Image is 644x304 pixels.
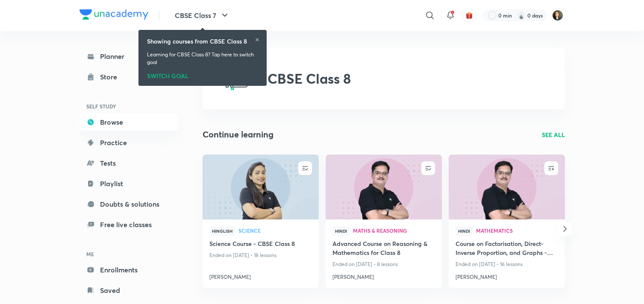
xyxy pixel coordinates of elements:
[209,270,312,281] a: [PERSON_NAME]
[79,48,179,65] a: Planner
[550,8,565,23] img: NARENDER JEET
[238,228,312,234] a: Science
[79,114,179,131] a: Browse
[332,259,435,270] p: Ended on [DATE] • 8 lessons
[203,155,319,219] a: new-thumbnail
[353,228,435,233] span: Maths & Reasoning
[147,70,258,79] div: SWITCH GOAL
[79,99,179,114] h6: SELF STUDY
[268,70,351,87] h2: CBSE Class 8
[209,250,312,261] p: Ended on [DATE] • 18 lessons
[79,216,179,233] a: Free live classes
[79,155,179,172] a: Tests
[476,228,558,233] span: Mathematics
[447,154,566,220] img: new-thumbnail
[462,9,476,22] button: avatar
[79,68,179,85] a: Store
[542,130,565,139] a: SEE ALL
[517,11,526,20] img: streak
[353,228,435,234] a: Maths & Reasoning
[79,261,179,278] a: Enrollments
[456,270,558,281] a: [PERSON_NAME]
[79,9,148,20] img: Company Logo
[568,271,635,295] iframe: Help widget launcher
[170,7,235,24] button: CBSE Class 7
[476,228,558,234] a: Mathematics
[456,259,558,270] p: Ended on [DATE] • 16 lessons
[79,282,179,299] a: Saved
[332,239,435,259] a: Advanced Course on Reasoning & Mathematics for Class 8
[147,51,258,66] p: Learning for CBSE Class 8? Tap here to switch goal
[332,270,435,281] a: [PERSON_NAME]
[456,239,558,259] a: Course on Factorisation, Direct-Inverse Proportion, and Graphs - CBSE Class 8
[465,12,473,19] img: avatar
[456,226,473,236] span: Hindi
[79,247,179,261] h6: ME
[324,154,443,220] img: new-thumbnail
[79,9,148,22] a: Company Logo
[209,239,312,250] a: Science Course - CBSE Class 8
[79,134,179,151] a: Practice
[203,128,273,141] h2: Continue learning
[79,196,179,213] a: Doubts & solutions
[449,155,565,219] a: new-thumbnail
[100,72,122,82] div: Store
[326,155,442,219] a: new-thumbnail
[79,175,179,192] a: Playlist
[332,226,350,236] span: Hindi
[209,226,235,236] span: Hinglish
[201,154,320,220] img: new-thumbnail
[238,228,312,233] span: Science
[147,37,247,46] h6: Showing courses from CBSE Class 8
